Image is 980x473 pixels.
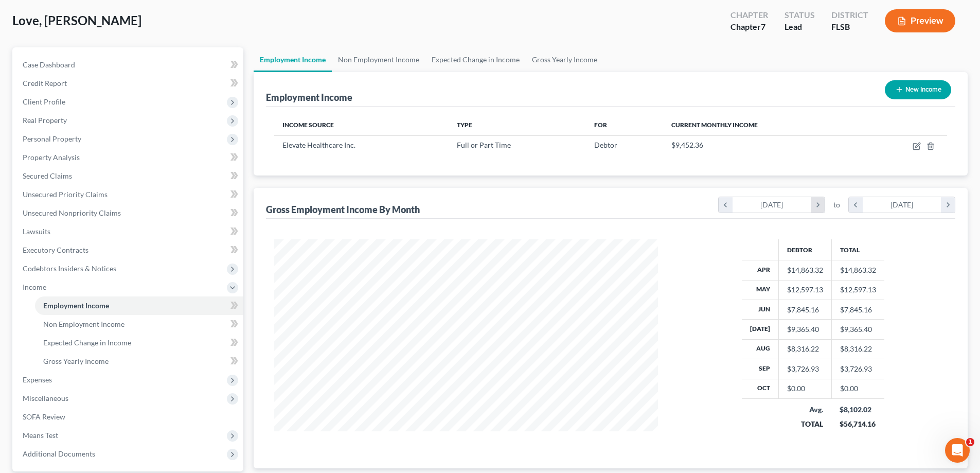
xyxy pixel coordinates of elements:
[23,283,46,291] span: Income
[787,285,823,295] div: $12,597.13
[742,260,779,280] th: Apr
[966,438,974,446] span: 1
[526,47,603,72] a: Gross Yearly Income
[282,121,334,129] span: Income Source
[23,97,65,106] span: Client Profile
[14,148,243,167] a: Property Analysis
[35,296,243,315] a: Employment Income
[35,352,243,371] a: Gross Yearly Income
[23,394,68,402] span: Miscellaneous
[787,419,823,429] div: TOTAL
[941,197,955,213] i: chevron_right
[23,134,81,143] span: Personal Property
[742,339,779,359] th: Aug
[831,339,884,359] td: $8,316.22
[282,141,355,149] span: Elevate Healthcare Inc.
[945,438,970,463] iframe: Intercom live chat
[787,364,823,374] div: $3,726.93
[833,200,840,210] span: to
[787,383,823,394] div: $0.00
[14,241,243,259] a: Executory Contracts
[43,320,124,328] span: Non Employment Income
[43,338,131,347] span: Expected Change in Income
[885,9,955,32] button: Preview
[23,246,88,254] span: Executory Contracts
[14,204,243,222] a: Unsecured Nonpriority Claims
[457,141,511,149] span: Full or Part Time
[23,412,65,421] span: SOFA Review
[12,13,141,28] span: Love, [PERSON_NAME]
[778,239,831,260] th: Debtor
[266,203,420,216] div: Gross Employment Income By Month
[23,171,72,180] span: Secured Claims
[23,79,67,87] span: Credit Report
[14,56,243,74] a: Case Dashboard
[811,197,825,213] i: chevron_right
[23,116,67,125] span: Real Property
[719,197,733,213] i: chevron_left
[14,222,243,241] a: Lawsuits
[742,359,779,379] th: Sep
[23,227,50,236] span: Lawsuits
[43,301,109,310] span: Employment Income
[831,379,884,398] td: $0.00
[831,239,884,260] th: Total
[787,265,823,275] div: $14,863.32
[594,141,617,149] span: Debtor
[831,359,884,379] td: $3,726.93
[863,197,941,213] div: [DATE]
[785,21,815,33] div: Lead
[14,185,243,204] a: Unsecured Priority Claims
[43,357,109,365] span: Gross Yearly Income
[831,300,884,319] td: $7,845.16
[266,91,352,103] div: Employment Income
[671,121,758,129] span: Current Monthly Income
[742,300,779,319] th: Jun
[23,60,75,69] span: Case Dashboard
[254,47,332,72] a: Employment Income
[742,280,779,300] th: May
[14,408,243,426] a: SOFA Review
[35,315,243,334] a: Non Employment Income
[730,21,768,33] div: Chapter
[849,197,863,213] i: chevron_left
[23,264,116,273] span: Codebtors Insiders & Notices
[787,324,823,335] div: $9,365.40
[457,121,472,129] span: Type
[761,22,765,31] span: 7
[671,141,703,149] span: $9,452.36
[14,167,243,185] a: Secured Claims
[831,280,884,300] td: $12,597.13
[730,9,768,21] div: Chapter
[23,153,80,162] span: Property Analysis
[742,320,779,339] th: [DATE]
[23,431,58,440] span: Means Test
[425,47,526,72] a: Expected Change in Income
[14,74,243,93] a: Credit Report
[785,9,815,21] div: Status
[831,9,868,21] div: District
[23,208,121,217] span: Unsecured Nonpriority Claims
[733,197,811,213] div: [DATE]
[840,419,876,429] div: $56,714.16
[35,334,243,352] a: Expected Change in Income
[23,449,95,458] span: Additional Documents
[840,405,876,415] div: $8,102.02
[742,379,779,398] th: Oct
[831,320,884,339] td: $9,365.40
[831,260,884,280] td: $14,863.32
[594,121,607,129] span: For
[23,190,108,199] span: Unsecured Priority Claims
[831,21,868,33] div: FLSB
[23,375,52,384] span: Expenses
[787,405,823,415] div: Avg.
[885,80,951,99] button: New Income
[787,305,823,315] div: $7,845.16
[787,344,823,354] div: $8,316.22
[332,47,425,72] a: Non Employment Income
